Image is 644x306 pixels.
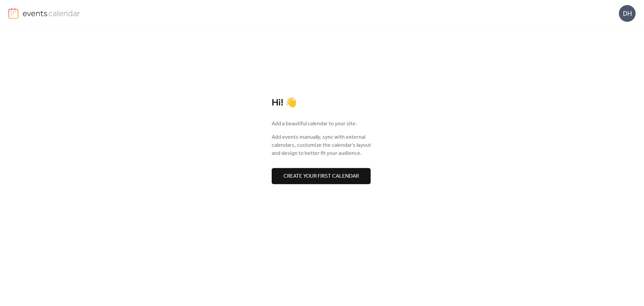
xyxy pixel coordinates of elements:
[272,97,372,109] div: Hi! 👋
[22,8,80,18] img: logo-type
[272,133,372,158] span: Add events manually, sync with external calendars, customize the calendar's layout and design to ...
[8,8,18,19] img: logo
[272,168,371,184] button: Create your first calendar
[283,172,359,180] span: Create your first calendar
[272,120,357,128] span: Add a beautiful calendar to your site.
[619,5,636,22] div: DH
